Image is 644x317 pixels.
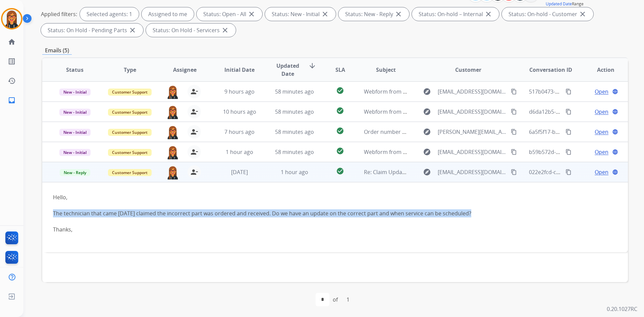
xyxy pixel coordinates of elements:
span: New - Reply [60,169,90,176]
mat-icon: explore [423,108,431,116]
mat-icon: close [321,10,329,18]
img: avatar [2,9,21,28]
mat-icon: content_copy [511,109,517,115]
mat-icon: explore [423,148,431,156]
mat-icon: close [394,10,402,18]
span: 9 hours ago [224,88,255,95]
p: 0.20.1027RC [607,305,637,313]
span: Subject [376,66,396,74]
span: Customer [455,66,481,74]
mat-icon: explore [423,168,431,176]
mat-icon: content_copy [566,129,572,135]
div: Thanks, [53,225,507,233]
span: New - Initial [59,149,91,156]
span: New - Initial [59,89,91,96]
mat-icon: person_remove [190,108,198,116]
span: 58 minutes ago [275,108,314,115]
mat-icon: person_remove [190,128,198,136]
span: Type [124,66,136,74]
mat-icon: person_remove [190,88,198,96]
div: Status: Open - All [197,7,262,21]
span: SLA [335,66,345,74]
span: 1 hour ago [281,168,308,176]
span: Conversation ID [529,66,572,74]
span: 6a5f5f17-bb33-46b4-b304-2324f5341b52 [529,128,630,136]
div: The technician that came [DATE] claimed the incorrect part was ordered and received. Do we have a... [53,209,507,217]
div: Status: On-hold – Internal [412,7,499,21]
img: agent-avatar [166,145,179,159]
span: Range [546,1,584,7]
span: New - Initial [59,129,91,136]
span: 7 hours ago [224,128,255,136]
img: agent-avatar [166,165,179,179]
span: Customer Support [108,129,152,136]
img: agent-avatar [166,125,179,139]
span: 58 minutes ago [275,128,314,136]
div: Status: New - Reply [338,7,409,21]
mat-icon: check_circle [336,107,344,115]
span: Updated Date [273,62,303,78]
mat-icon: content_copy [566,89,572,95]
button: Updated Date [546,1,572,7]
mat-icon: explore [423,128,431,136]
mat-icon: check_circle [336,167,344,175]
mat-icon: language [612,89,618,95]
mat-icon: home [8,38,16,46]
span: 1 hour ago [226,148,253,156]
mat-icon: language [612,149,618,155]
mat-icon: content_copy [511,129,517,135]
mat-icon: list_alt [8,57,16,65]
span: Webform from [EMAIL_ADDRESS][DOMAIN_NAME] on [DATE] [364,148,516,156]
mat-icon: close [579,10,587,18]
mat-icon: history [8,77,16,85]
mat-icon: language [612,169,618,175]
div: Selected agents: 1 [80,7,139,21]
mat-icon: language [612,109,618,115]
span: d6da12b5-7191-4ac7-999a-2473cbfa3c9d [529,108,632,115]
th: Action [573,58,628,82]
mat-icon: person_remove [190,168,198,176]
div: of [333,296,338,304]
span: Initial Date [224,66,255,74]
span: Order number SO-42243096 [364,128,435,136]
span: Customer Support [108,149,152,156]
span: b59b572d-396c-40fa-860e-2776c217c22f [529,148,630,156]
div: Status: New - Initial [265,7,336,21]
mat-icon: inbox [8,96,16,104]
div: Status: On-hold - Customer [502,7,593,21]
span: Webform from [EMAIL_ADDRESS][DOMAIN_NAME] on [DATE] [364,88,516,95]
mat-icon: content_copy [566,109,572,115]
span: 517b0473-ad5a-43b1-945c-fca7589b8550 [529,88,632,95]
span: [EMAIL_ADDRESS][DOMAIN_NAME] [438,168,507,176]
span: 58 minutes ago [275,88,314,95]
mat-icon: close [248,10,256,18]
img: agent-avatar [166,85,179,99]
img: agent-avatar [166,105,179,119]
p: Applied filters: [41,10,77,18]
mat-icon: content_copy [511,169,517,175]
mat-icon: content_copy [566,149,572,155]
span: Customer Support [108,169,152,176]
span: Customer Support [108,109,152,116]
p: Emails (5) [42,46,72,55]
span: 10 hours ago [223,108,256,115]
span: [PERSON_NAME][EMAIL_ADDRESS][DOMAIN_NAME] [438,128,507,136]
span: Re: Claim Update: Parts ordered for repair [364,168,471,176]
span: Open [595,128,608,136]
div: Assigned to me [142,7,194,21]
span: Open [595,148,608,156]
span: [DATE] [231,168,248,176]
span: 58 minutes ago [275,148,314,156]
mat-icon: close [128,26,137,34]
span: Open [595,88,608,96]
span: Status [66,66,84,74]
span: 022e2fcd-c828-4ce5-b4e6-1a9f15f2aa99 [529,168,628,176]
mat-icon: check_circle [336,87,344,95]
mat-icon: content_copy [566,169,572,175]
mat-icon: language [612,129,618,135]
mat-icon: check_circle [336,127,344,135]
mat-icon: check_circle [336,147,344,155]
div: Status: On Hold - Servicers [146,23,236,37]
mat-icon: close [221,26,229,34]
mat-icon: close [484,10,492,18]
